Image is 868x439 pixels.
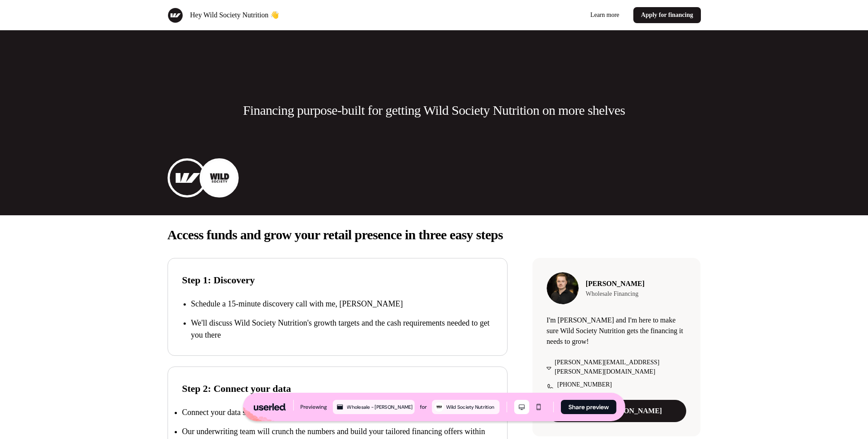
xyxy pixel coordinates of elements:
p: Wholesale Financing [586,289,644,298]
p: Step 2: Connect your data [182,381,493,396]
div: for [420,403,427,411]
a: Learn more [583,7,626,23]
p: [PERSON_NAME] [586,278,644,289]
p: Financing purpose-built for getting Wild Society Nutrition on more shelves [243,101,625,119]
button: Mobile mode [531,400,546,414]
p: [PERSON_NAME][EMAIL_ADDRESS][PERSON_NAME][DOMAIN_NAME] [555,358,686,376]
p: We'll discuss Wild Society Nutrition's growth targets and the cash requirements needed to get you... [191,317,493,341]
p: I'm [PERSON_NAME] and I'm here to make sure Wild Society Nutrition gets the financing it needs to... [547,315,687,347]
p: Access funds and grow your retail presence in three easy steps [168,226,701,244]
a: Apply for financing [633,7,700,23]
p: Step 1: Discovery [182,273,493,287]
div: Wholesale - [PERSON_NAME] [347,403,412,411]
button: Share preview [561,400,616,414]
p: Hey Wild Society Nutrition 👋 [190,10,279,20]
div: Wild Society Nutrition [446,403,498,411]
p: Connect your data sources to our app. This takes less than 5 minutes [182,408,401,417]
div: Previewing [300,403,327,411]
p: Schedule a 15-minute discovery call with me, [PERSON_NAME] [191,298,493,310]
p: [PHONE_NUMBER] [557,380,612,389]
button: Desktop mode [514,400,529,414]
